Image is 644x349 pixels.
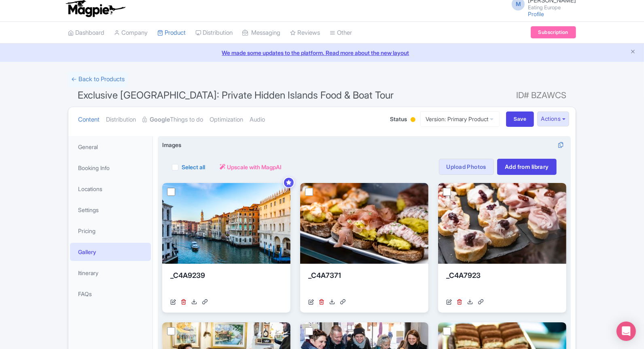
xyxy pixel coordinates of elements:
[157,22,186,44] a: Product
[78,107,100,132] a: Content
[68,22,104,44] a: Dashboard
[78,89,394,101] span: Exclusive [GEOGRAPHIC_DATA]: Private Hidden Islands Food & Boat Tour
[70,285,151,303] a: FAQs
[616,322,636,341] div: Open Intercom Messenger
[630,48,636,57] button: Close announcement
[150,115,170,124] strong: Google
[70,180,151,198] a: Locations
[142,107,203,132] a: GoogleThings to do
[182,163,205,171] label: Select all
[537,111,569,126] button: Actions
[70,201,151,219] a: Settings
[70,222,151,240] a: Pricing
[220,163,282,171] a: Upscale with MagpAI
[5,48,639,57] a: We made some updates to the platform. Read more about the new layout
[170,270,282,294] div: _C4A9239
[420,111,500,127] a: Version: Primary Product
[242,22,280,44] a: Messaging
[290,22,320,44] a: Reviews
[114,22,148,44] a: Company
[250,107,265,132] a: Audio
[162,141,181,149] span: Images
[70,264,151,282] a: Itinerary
[497,159,557,175] a: Add from library
[70,243,151,261] a: Gallery
[308,270,420,294] div: _C4A7371
[227,163,282,171] span: Upscale with MagpAI
[439,159,494,175] a: Upload Photos
[195,22,233,44] a: Distribution
[446,270,558,294] div: _C4A7923
[70,159,151,177] a: Booking Info
[106,107,136,132] a: Distribution
[516,87,566,103] span: ID# BZAWCS
[70,138,151,156] a: General
[68,71,128,87] a: ← Back to Products
[506,111,534,127] input: Save
[390,115,407,123] span: Status
[330,22,352,44] a: Other
[528,5,576,10] small: Eating Europe
[531,26,576,38] a: Subscription
[409,114,417,126] div: Building
[210,107,243,132] a: Optimization
[528,11,544,17] a: Profile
